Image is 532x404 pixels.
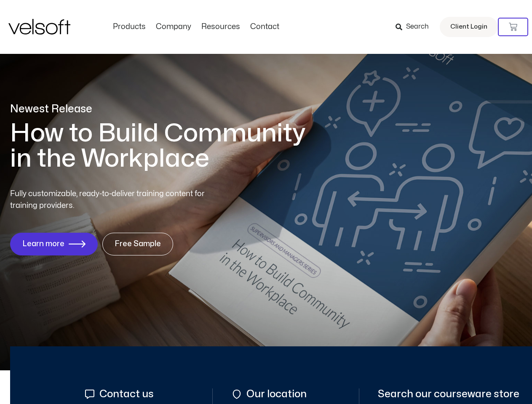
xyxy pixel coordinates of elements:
[406,21,429,32] span: Search
[396,20,435,34] a: Search
[22,240,64,248] span: Learn more
[108,22,151,32] a: ProductsMenu Toggle
[108,22,284,32] nav: Menu
[245,22,284,32] a: ContactMenu Toggle
[440,17,498,37] a: Client Login
[97,388,154,400] span: Contact us
[151,22,196,32] a: CompanyMenu Toggle
[378,388,519,400] span: Search our courseware store
[10,102,318,117] p: Newest Release
[10,121,318,171] h1: How to Build Community in the Workplace
[115,240,161,248] span: Free Sample
[450,21,487,32] span: Client Login
[10,233,98,255] a: Learn more
[196,22,245,32] a: ResourcesMenu Toggle
[102,233,173,255] a: Free Sample
[10,188,220,212] p: Fully customizable, ready-to-deliver training content for training providers.
[8,19,70,35] img: Velsoft Training Materials
[244,388,307,400] span: Our location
